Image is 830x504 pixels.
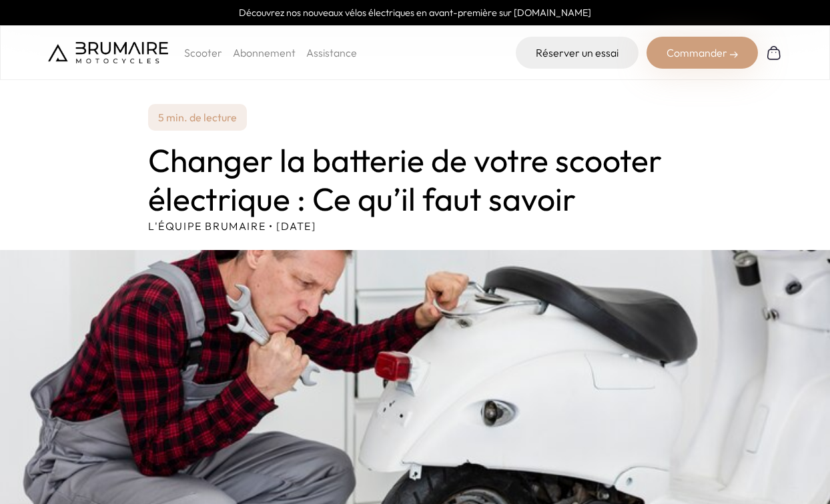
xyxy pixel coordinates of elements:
a: Assistance [306,46,357,59]
p: 5 min. de lecture [148,104,247,131]
img: right-arrow-2.png [730,51,738,59]
img: Panier [766,45,782,61]
h1: Changer la batterie de votre scooter électrique : Ce qu’il faut savoir [148,141,682,218]
a: Réserver un essai [516,37,639,69]
a: Abonnement [233,46,296,59]
div: Commander [647,37,758,69]
img: Brumaire Motocycles [48,42,168,63]
p: L'équipe Brumaire • [DATE] [148,218,682,234]
p: Scooter [184,45,222,61]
